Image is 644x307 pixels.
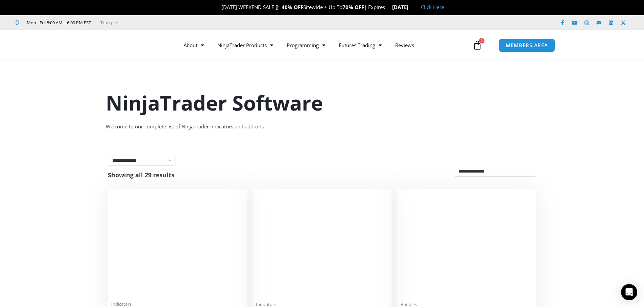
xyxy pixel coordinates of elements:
[275,5,280,10] img: 🏌️‍♂️
[216,5,221,10] img: 🎉
[388,37,421,53] a: Reviews
[177,37,471,53] nav: Menu
[100,19,120,27] a: Trustpilot
[108,172,174,178] p: Showing all 29 results
[479,38,484,43] span: 0
[392,4,414,10] strong: [DATE]
[177,37,211,53] a: About
[401,192,533,298] img: Accounts Dashboard Suite
[111,192,243,297] img: Duplicate Account Actions
[80,33,152,57] img: LogoAI | Affordable Indicators – NinjaTrader
[25,19,91,27] span: Mon - Fri: 8:00 AM – 6:00 PM EST
[499,38,555,52] a: MEMBERS AREA
[385,5,390,10] img: ⌛
[421,4,444,10] a: Click Here
[211,37,280,53] a: NinjaTrader Products
[409,5,414,10] img: 🏭
[106,122,539,131] div: Welcome to our complete list of NinjaTrader indicators and add-ons.
[332,37,388,53] a: Futures Trading
[256,192,388,297] img: Account Risk Manager
[280,37,332,53] a: Programming
[214,4,392,10] span: [DATE] WEEKEND SALE Sitewide + Up To | Expires
[111,301,243,307] span: Indicators
[621,284,637,300] div: Open Intercom Messenger
[106,89,539,117] h1: NinjaTrader Software
[506,43,548,48] span: MEMBERS AREA
[282,4,303,10] strong: 40% OFF
[454,166,536,177] select: Shop order
[462,35,492,55] a: 0
[342,4,364,10] strong: 70% OFF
